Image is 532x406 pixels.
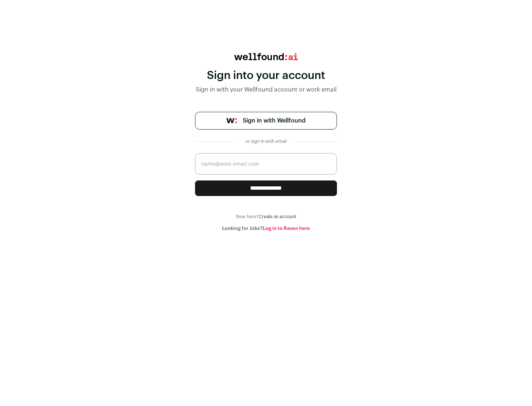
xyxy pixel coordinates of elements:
[234,53,298,60] img: wellfound:ai
[263,226,310,231] a: Log in to Raven here
[195,153,337,175] input: name@work-email.com
[195,214,337,220] div: New here?
[226,118,237,123] img: wellfound-symbol-flush-black-fb3c872781a75f747ccb3a119075da62bfe97bd399995f84a933054e44a575c4.png
[195,226,337,231] div: Looking for Jobs?
[195,112,337,130] a: Sign in with Wellfound
[195,69,337,82] div: Sign into your account
[242,138,290,144] div: or sign in with email
[243,116,306,125] span: Sign in with Wellfound
[195,85,337,94] div: Sign in with your Wellfound account or work email
[259,214,296,219] a: Create an account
